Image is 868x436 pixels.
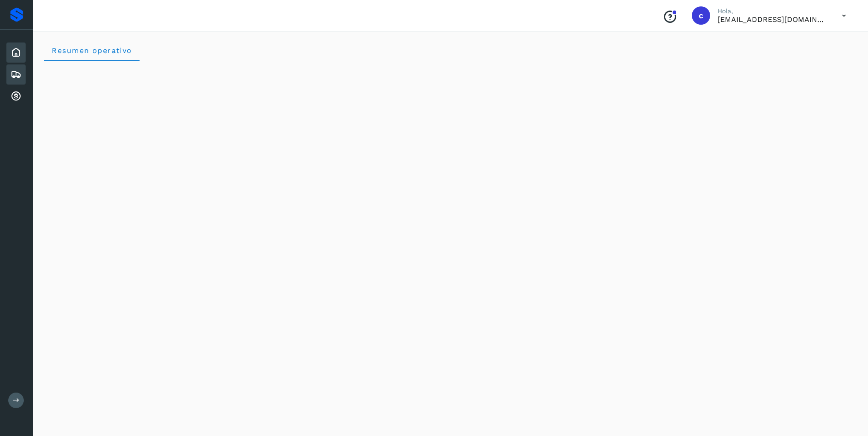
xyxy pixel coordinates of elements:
[717,15,827,24] p: cuentasxcobrar@readysolutions.com.mx
[51,46,132,55] span: Resumen operativo
[6,86,26,106] div: Cuentas por cobrar
[6,64,26,85] div: Embarques
[717,7,827,15] p: Hola,
[6,43,26,63] div: Inicio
